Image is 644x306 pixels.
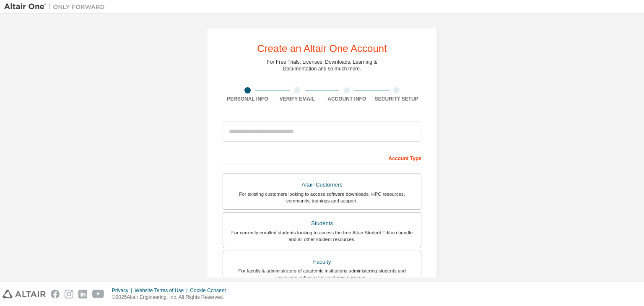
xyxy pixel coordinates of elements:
[135,287,190,294] div: Website Terms of Use
[223,96,273,102] div: Personal Info
[267,59,377,72] div: For Free Trials, Licenses, Downloads, Learning & Documentation and so much more.
[322,96,372,102] div: Account Info
[92,290,104,298] img: youtube.svg
[372,96,422,102] div: Security Setup
[112,294,231,301] p: © 2025 Altair Engineering, Inc. All Rights Reserved.
[51,290,60,298] img: facebook.svg
[228,267,416,281] div: For faculty & administrators of academic institutions administering students and accessing softwa...
[4,3,109,11] img: Altair One
[273,96,322,102] div: Verify Email
[78,290,87,298] img: linkedin.svg
[228,179,416,191] div: Altair Customers
[112,287,135,294] div: Privacy
[228,218,416,229] div: Students
[223,151,421,164] div: Account Type
[190,287,231,294] div: Cookie Consent
[257,44,387,54] div: Create an Altair One Account
[65,290,73,298] img: instagram.svg
[228,191,416,204] div: For existing customers looking to access software downloads, HPC resources, community, trainings ...
[3,290,46,298] img: altair_logo.svg
[228,256,416,268] div: Faculty
[228,229,416,243] div: For currently enrolled students looking to access the free Altair Student Edition bundle and all ...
